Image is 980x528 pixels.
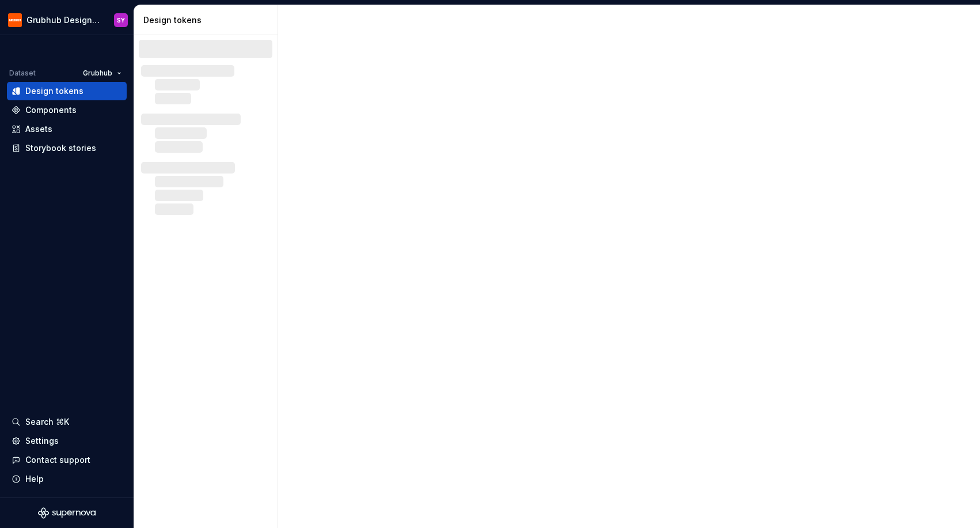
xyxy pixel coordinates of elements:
[7,470,127,488] button: Help
[83,69,112,78] span: Grubhub
[25,454,90,466] div: Contact support
[7,451,127,469] button: Contact support
[8,13,22,27] img: 4e8d6f31-f5cf-47b4-89aa-e4dec1dc0822.png
[7,413,127,431] button: Search ⌘K
[38,507,96,519] svg: Supernova Logo
[25,104,77,116] div: Components
[25,123,52,135] div: Assets
[25,85,83,97] div: Design tokens
[7,432,127,450] a: Settings
[25,142,96,154] div: Storybook stories
[143,14,273,26] div: Design tokens
[2,7,131,32] button: Grubhub Design SystemSY
[78,65,127,81] button: Grubhub
[25,435,59,447] div: Settings
[26,14,100,26] div: Grubhub Design System
[7,82,127,100] a: Design tokens
[7,120,127,138] a: Assets
[9,69,36,78] div: Dataset
[7,139,127,157] a: Storybook stories
[117,16,125,25] div: SY
[7,101,127,119] a: Components
[25,416,69,428] div: Search ⌘K
[25,473,44,485] div: Help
